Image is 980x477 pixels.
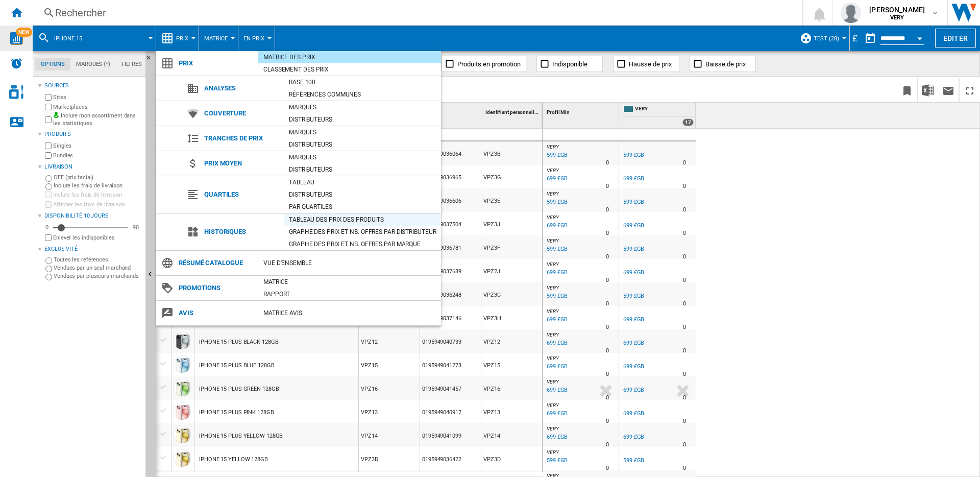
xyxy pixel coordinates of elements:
div: Matrice AVIS [258,308,441,318]
span: Promotions [174,281,258,295]
div: Classement des prix [258,64,441,75]
div: Vue d'ensemble [258,258,441,268]
span: Résumé catalogue [174,256,258,270]
span: Analyses [199,81,284,96]
span: Avis [174,306,258,320]
div: Tableau [284,177,441,187]
div: Distributeurs [284,164,441,175]
span: Prix moyen [199,156,284,171]
div: Matrice des prix [258,52,441,62]
div: Rapport [258,289,441,299]
div: Matrice [258,277,441,287]
div: Marques [284,127,441,137]
div: Base 100 [284,77,441,87]
div: Distributeurs [284,139,441,150]
div: Graphe des prix et nb. offres par marque [284,239,441,249]
div: Par quartiles [284,202,441,212]
span: Prix [174,56,258,70]
div: Marques [284,102,441,112]
span: Quartiles [199,187,284,202]
div: Marques [284,152,441,162]
div: Tableau des prix des produits [284,214,441,225]
div: Références communes [284,89,441,100]
div: Graphe des prix et nb. offres par distributeur [284,227,441,237]
span: Historiques [199,225,284,239]
span: Couverture [199,106,284,121]
div: Distributeurs [284,189,441,200]
span: Tranches de prix [199,131,284,146]
div: Distributeurs [284,114,441,125]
